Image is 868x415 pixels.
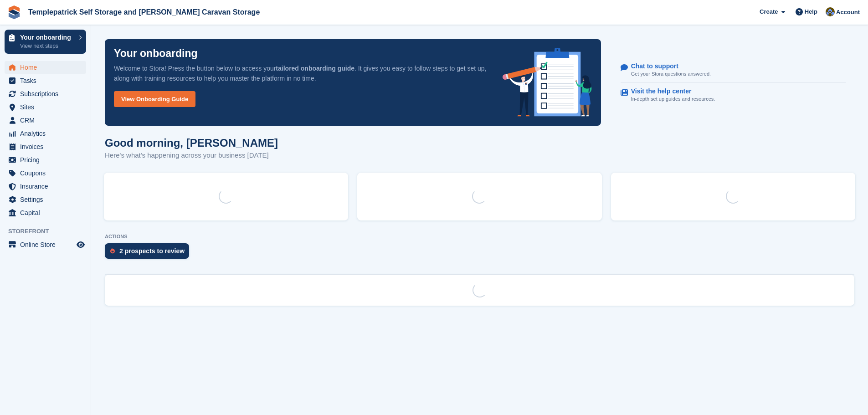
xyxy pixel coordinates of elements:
[621,83,846,108] a: Visit the help center In-depth set up guides and resources.
[826,7,835,16] img: Karen
[5,30,86,54] a: Your onboarding View next steps
[5,114,86,127] a: menu
[20,101,75,113] span: Sites
[5,167,86,179] a: menu
[5,127,86,140] a: menu
[20,74,75,87] span: Tasks
[7,5,21,19] img: stora-icon-8386f47178a22dfd0bd8f6a31ec36ba5ce8667c1dd55bd0f319d3a0aa187defe.svg
[25,5,263,20] a: Templepatrick Self Storage and [PERSON_NAME] Caravan Storage
[5,74,86,87] a: menu
[20,127,75,140] span: Analytics
[20,42,74,50] p: View next steps
[110,248,115,254] img: prospect-51fa495bee0391a8d652442698ab0144808aea92771e9ea1ae160a38d050c398.svg
[20,34,74,41] p: Your onboarding
[20,61,75,74] span: Home
[631,62,704,70] p: Chat to support
[20,193,75,206] span: Settings
[75,239,86,250] a: Preview store
[5,101,86,113] a: menu
[20,154,75,166] span: Pricing
[105,234,854,240] p: ACTIONS
[5,206,86,219] a: menu
[5,154,86,166] a: menu
[114,63,488,83] p: Welcome to Stora! Press the button below to access your . It gives you easy to follow steps to ge...
[105,243,194,263] a: 2 prospects to review
[20,114,75,127] span: CRM
[5,140,86,153] a: menu
[114,91,195,107] a: View Onboarding Guide
[119,247,185,255] div: 2 prospects to review
[20,206,75,219] span: Capital
[631,87,708,95] p: Visit the help center
[105,137,278,149] h1: Good morning, [PERSON_NAME]
[631,70,711,78] p: Get your Stora questions answered.
[5,238,86,251] a: menu
[5,193,86,206] a: menu
[621,58,846,83] a: Chat to support Get your Stora questions answered.
[20,167,75,179] span: Coupons
[114,48,198,59] p: Your onboarding
[20,238,75,251] span: Online Store
[276,65,354,72] strong: tailored onboarding guide
[760,7,778,16] span: Create
[20,140,75,153] span: Invoices
[836,8,860,17] span: Account
[20,87,75,100] span: Subscriptions
[8,227,91,236] span: Storefront
[503,48,592,117] img: onboarding-info-6c161a55d2c0e0a8cae90662b2fe09162a5109e8cc188191df67fb4f79e88e88.svg
[5,180,86,193] a: menu
[5,87,86,100] a: menu
[805,7,817,16] span: Help
[20,180,75,193] span: Insurance
[631,95,715,103] p: In-depth set up guides and resources.
[105,150,278,161] p: Here's what's happening across your business [DATE]
[5,61,86,74] a: menu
